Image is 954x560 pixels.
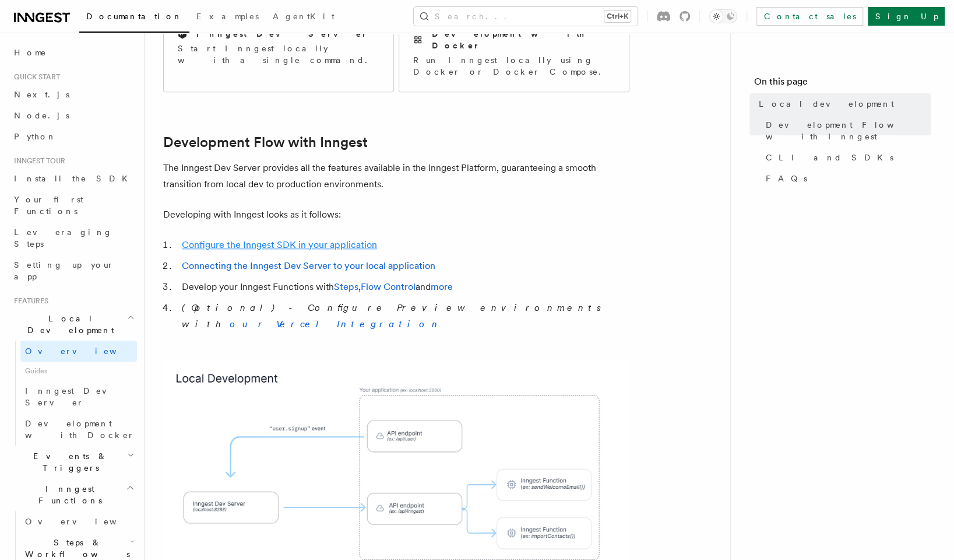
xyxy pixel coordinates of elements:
a: Contact sales [756,7,863,26]
a: Examples [189,3,266,32]
p: Run Inngest locally using Docker or Docker Compose. [413,54,615,78]
a: Flow Control [361,281,416,292]
a: Steps [334,281,358,292]
a: AgentKit [266,3,342,32]
span: Next.js [14,90,69,99]
span: Inngest Functions [9,483,126,506]
a: Documentation [79,3,189,33]
span: AgentKit [273,12,335,21]
a: Local development [754,93,931,114]
a: Overview [20,341,137,362]
span: CLI and SDKs [766,152,893,163]
a: Development with DockerRun Inngest locally using Docker or Docker Compose. [399,13,629,92]
span: Home [14,47,47,58]
a: Home [9,42,137,63]
span: Development Flow with Inngest [766,119,931,142]
span: Examples [196,12,259,21]
a: Next.js [9,84,137,105]
button: Toggle dark mode [709,9,737,23]
span: Local development [759,98,894,110]
span: Inngest tour [9,156,65,166]
button: Local Development [9,308,137,341]
span: Local Development [9,313,127,336]
h4: On this page [754,75,931,93]
div: Local Development [9,341,137,446]
span: Inngest Dev Server [25,386,125,407]
span: Your first Functions [14,195,83,216]
span: Steps & Workflows [20,537,130,560]
a: Inngest Dev ServerStart Inngest locally with a single command. [163,13,394,92]
li: Develop your Inngest Functions with , and [178,279,629,295]
button: Inngest Functions [9,478,137,511]
span: Quick start [9,72,60,82]
span: Guides [20,362,137,380]
span: Setting up your app [14,260,114,281]
a: Sign Up [868,7,945,26]
span: Development with Docker [25,419,135,440]
span: Leveraging Steps [14,228,112,249]
a: Connecting the Inngest Dev Server to your local application [182,260,435,271]
a: Configure the Inngest SDK in your application [182,239,377,250]
a: more [431,281,453,292]
a: Node.js [9,105,137,126]
a: Your first Functions [9,189,137,222]
h2: Inngest Dev Server [196,28,368,40]
p: Start Inngest locally with a single command. [178,43,379,66]
a: CLI and SDKs [761,147,931,168]
p: Developing with Inngest looks as it follows: [163,206,629,223]
span: Install the SDK [14,174,135,183]
button: Search...Ctrl+K [414,7,638,26]
a: Python [9,126,137,147]
a: Development Flow with Inngest [761,114,931,147]
span: Features [9,296,48,306]
a: Development Flow with Inngest [163,134,368,150]
span: FAQs [766,173,807,184]
span: Events & Triggers [9,450,127,474]
span: Documentation [86,12,182,21]
button: Events & Triggers [9,446,137,478]
span: Overview [25,346,145,356]
a: our Vercel Integration [230,318,442,330]
a: Inngest Dev Server [20,380,137,413]
h2: Development with Docker [432,28,615,51]
a: Development with Docker [20,413,137,446]
a: Overview [20,511,137,532]
a: FAQs [761,168,931,189]
kbd: Ctrl+K [604,10,631,22]
a: Setting up your app [9,254,137,287]
a: Install the SDK [9,168,137,189]
span: Python [14,132,57,141]
a: Leveraging Steps [9,222,137,254]
p: The Inngest Dev Server provides all the features available in the Inngest Platform, guaranteeing ... [163,160,629,192]
span: Node.js [14,111,69,120]
span: Overview [25,517,145,526]
em: (Optional) - Configure Preview environments with [182,302,608,330]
